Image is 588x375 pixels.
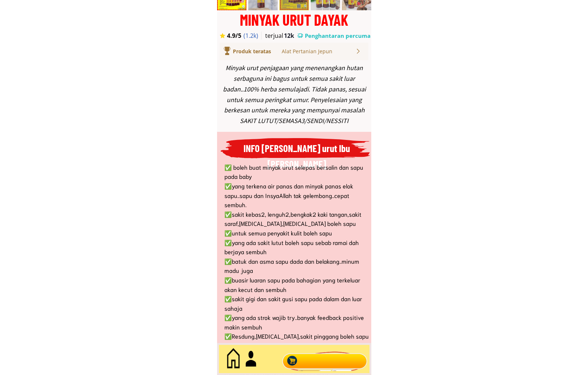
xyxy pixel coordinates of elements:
div: Alat Pertanian Jepun [282,47,355,55]
div: Minyak urut penjagaan yang menenangkan hutan serbaguna ini bagus untuk semua sakit luar badan..10... [221,63,368,126]
h3: terjual [265,32,290,40]
li: ✅batuk dan asma sapu dada dan belakang..minum madu juga [219,256,371,275]
li: ✅sakit kebas2, lenguh2,bengkak2 kaki tangan,sakit saraf,[MEDICAL_DATA],[MEDICAL_DATA] boleh sapu [219,209,371,228]
h3: (1.2k) [244,32,262,40]
li: ✅untuk semua penyakit kulit boleh sapu [219,228,371,238]
h3: Penghantaran percuma [305,32,371,40]
div: MINYAK URUT DAYAK [217,12,371,27]
div: Produk teratas [233,47,292,55]
li: ✅yang ada sakit lutut boleh sapu sebab ramai dah berjaya sembuh [219,238,371,256]
li: ✅buasir luaran sapu pada bahagian yang terkeluar akan kecut dan sembuh [219,275,371,294]
li: ✅ boleh buat minyak urut selepas bersalin dan sapu pada baby [219,162,371,181]
li: ✅yang ada strok wajib try..banyak feedback positive makin sembuh [219,313,371,331]
li: ✅yang terkena air panas dan minyak panas elok sapu..sapu dan InsyaAllah tak gelembong..cepat sembuh. [219,181,371,209]
h3: 4.9/5 [227,32,248,40]
h3: INFO [PERSON_NAME] urut Ibu [PERSON_NAME] [239,140,356,172]
li: ✅sakit gigi dan sakit gusi sapu pada dalam dan luar sahaja [219,294,371,313]
li: ✅Resdung,[MEDICAL_DATA],sakit pinggang boleh sapu juga [219,331,371,350]
h3: 12k [284,32,296,40]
